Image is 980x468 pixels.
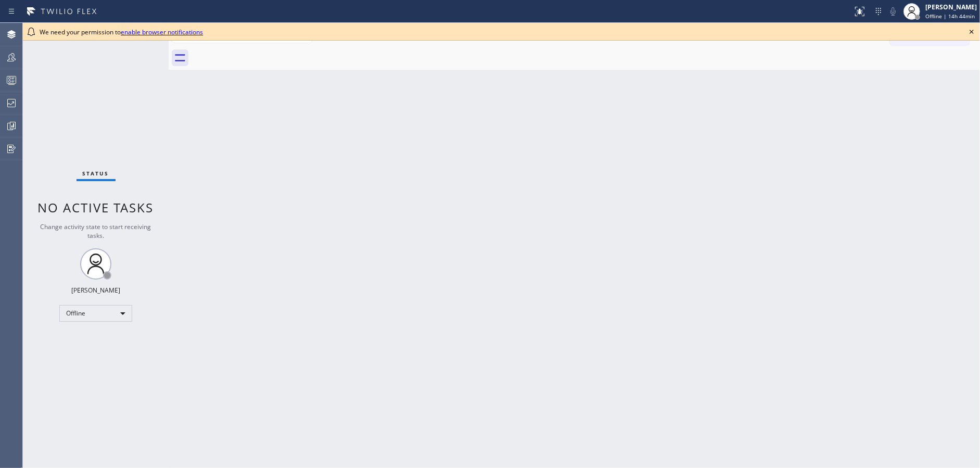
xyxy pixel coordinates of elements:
span: No active tasks [38,199,154,216]
div: Offline [59,305,132,322]
span: Change activity state to start receiving tasks. [41,222,151,240]
span: Status [83,170,109,177]
div: [PERSON_NAME] [71,286,120,295]
div: [PERSON_NAME] [925,3,977,11]
span: Offline | 14h 44min [925,12,975,20]
span: We need your permission to [40,28,203,36]
a: enable browser notifications [121,28,203,36]
button: Mute [886,4,900,19]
